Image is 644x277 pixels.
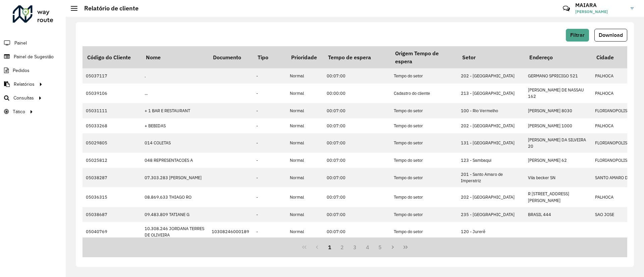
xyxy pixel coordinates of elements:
td: - [253,187,286,207]
th: Setor [458,46,525,68]
th: Origem Tempo de espera [390,46,458,68]
td: 100 - Rio Vermelho [458,103,525,118]
th: Prioridade [286,46,323,68]
td: 05029805 [83,133,141,153]
td: 00:07:00 [323,133,390,153]
button: 3 [348,241,361,254]
td: ... [141,83,208,103]
td: 05038287 [83,168,141,187]
td: Tempo do setor [390,153,458,168]
td: - [253,133,286,153]
td: + 1 BAR E RESTAURANT [141,103,208,118]
td: - [253,118,286,133]
td: 202 - [GEOGRAPHIC_DATA] [458,68,525,83]
button: 5 [374,241,387,254]
td: 131 - [GEOGRAPHIC_DATA] [458,133,525,153]
td: - [253,207,286,222]
td: 08.869.633 THIAGO RO [141,187,208,207]
td: Normal [286,153,323,168]
td: 014 COLETAS [141,133,208,153]
td: 07.303.283 [PERSON_NAME] [141,168,208,187]
td: 00:07:00 [323,153,390,168]
td: 05037117 [83,68,141,83]
td: [PERSON_NAME] 1000 [525,118,592,133]
button: 4 [361,241,374,254]
td: 05036315 [83,187,141,207]
td: 202 - [GEOGRAPHIC_DATA] [458,187,525,207]
td: Normal [286,187,323,207]
td: 202 - [GEOGRAPHIC_DATA] [458,118,525,133]
td: 213 - [GEOGRAPHIC_DATA] [458,83,525,103]
td: [PERSON_NAME] DE NASSAU 162 [525,83,592,103]
th: Endereço [525,46,592,68]
td: GERMANO SPRICIGO 521 [525,68,592,83]
td: Tempo do setor [390,118,458,133]
td: Normal [286,83,323,103]
td: Tempo do setor [390,187,458,207]
td: 05040769 [83,222,141,241]
td: 00:07:00 [323,68,390,83]
td: - [253,153,286,168]
td: 235 - [GEOGRAPHIC_DATA] [458,207,525,222]
td: Normal [286,168,323,187]
td: 00:07:00 [323,187,390,207]
th: Tipo [253,46,286,68]
span: Pedidos [13,67,30,74]
td: Vila becker SN [525,168,592,187]
td: - [253,222,286,241]
td: 09.483.809 TATIANE G [141,207,208,222]
button: Last Page [399,241,412,254]
td: - [253,68,286,83]
h3: MAIARA [575,2,626,8]
td: Tempo do setor [390,207,458,222]
td: 05033268 [83,118,141,133]
td: 00:00:00 [323,83,390,103]
button: Filtrar [566,29,589,42]
td: Tempo do setor [390,68,458,83]
th: Código do Cliente [83,46,141,68]
th: Documento [208,46,253,68]
td: 05025812 [83,153,141,168]
h2: Relatório de cliente [77,5,139,12]
span: [PERSON_NAME] [575,9,626,15]
span: Relatórios [14,81,35,88]
td: 05031111 [83,103,141,118]
td: R [STREET_ADDRESS][PERSON_NAME] [525,187,592,207]
td: 00:07:00 [323,207,390,222]
button: Next Page [386,241,399,254]
span: Filtrar [570,32,585,38]
td: 00:07:00 [323,118,390,133]
td: 00:07:00 [323,222,390,241]
td: + BEBIDAS [141,118,208,133]
a: Contato Rápido [559,1,574,16]
span: Tático [13,108,25,115]
td: Normal [286,103,323,118]
td: 10308246000189 [208,222,253,241]
td: 10.308.246 JORDANA TERRES DE OLIVEIRA [141,222,208,241]
td: 201 - Santo Amaro de Imperatriz [458,168,525,187]
span: Painel de Sugestão [14,53,54,60]
td: Cadastro do cliente [390,83,458,103]
td: Normal [286,222,323,241]
td: Tempo do setor [390,133,458,153]
td: - [253,83,286,103]
td: Tempo do setor [390,168,458,187]
span: Consultas [13,94,34,101]
td: 00:07:00 [323,103,390,118]
span: Painel [14,40,27,47]
td: [PERSON_NAME] 62 [525,153,592,168]
td: Tempo do setor [390,103,458,118]
button: Download [594,29,627,42]
th: Tempo de espera [323,46,390,68]
td: 120 - Jurerê [458,222,525,241]
td: - [253,103,286,118]
span: Download [599,32,623,38]
td: 00:07:00 [323,168,390,187]
td: . [141,68,208,83]
td: BRASIL 444 [525,207,592,222]
td: Normal [286,207,323,222]
td: Normal [286,133,323,153]
td: [PERSON_NAME] DA SILVEIRA 20 [525,133,592,153]
button: 1 [323,241,336,254]
td: 048 REPRESENTACOES A [141,153,208,168]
